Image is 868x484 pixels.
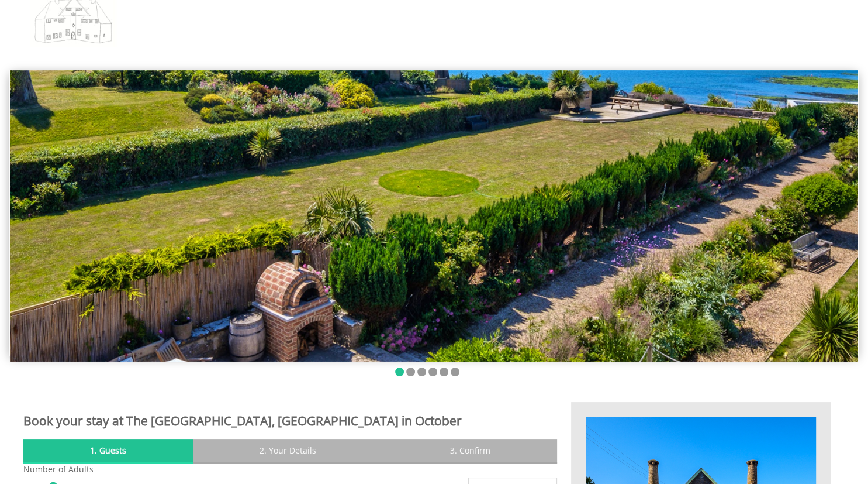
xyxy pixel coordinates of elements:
[23,464,557,475] label: Number of Adults
[383,439,556,462] a: 3. Confirm
[23,439,193,462] a: 1. Guests
[23,413,557,429] h2: Book your stay at The [GEOGRAPHIC_DATA], [GEOGRAPHIC_DATA] in October
[193,439,383,462] a: 2. Your Details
